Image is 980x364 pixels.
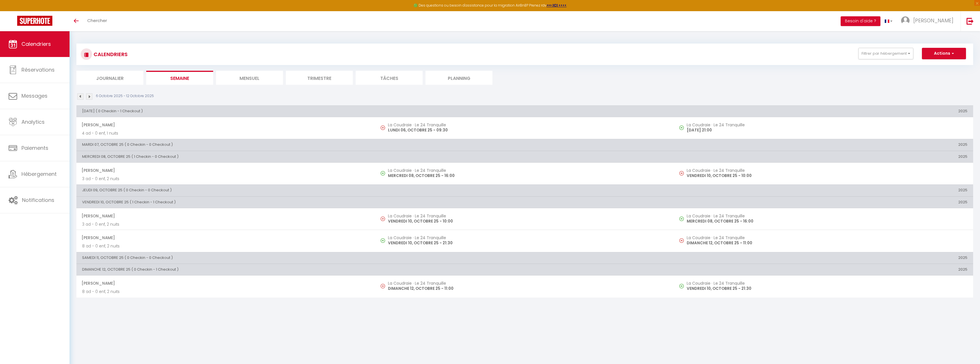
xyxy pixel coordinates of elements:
[674,151,973,162] th: 2025
[679,125,684,130] img: NO IMAGE
[21,118,45,125] span: Analytics
[687,218,967,224] p: MERCREDI 08, OCTOBRE 25 - 16:00
[146,71,213,85] li: Semaine
[913,17,953,24] span: [PERSON_NAME]
[388,240,669,246] p: VENDREDI 10, OCTOBRE 25 - 21:30
[87,17,107,23] span: Chercher
[21,66,55,73] span: Réservations
[76,264,674,276] th: DIMANCHE 12, OCTOBRE 25 ( 0 Checkin - 1 Checkout )
[388,168,669,173] h5: La Coudraie · Le 24 Tranquille
[674,196,973,208] th: 2025
[381,284,385,288] img: NO IMAGE
[679,217,684,221] img: NO IMAGE
[388,235,669,240] h5: La Coudraie · Le 24 Tranquille
[92,48,128,61] h3: CALENDRIERS
[96,93,154,99] p: 6 Octobre 2025 - 12 Octobre 2025
[76,196,674,208] th: VENDREDI 10, OCTOBRE 25 ( 1 Checkin - 1 Checkout )
[922,48,966,59] button: Actions
[82,130,370,136] p: 4 ad - 0 enf, 1 nuits
[21,144,48,151] span: Paiements
[388,123,669,127] h5: La Coudraie · Le 24 Tranquille
[679,238,684,243] img: NO IMAGE
[679,171,684,176] img: NO IMAGE
[82,176,370,182] p: 3 ad - 0 enf, 2 nuits
[388,218,669,224] p: VENDREDI 10, OCTOBRE 25 - 10:00
[356,71,423,85] li: Tâches
[897,11,961,31] a: ... [PERSON_NAME]
[76,105,674,117] th: [DATE] ( 0 Checkin - 1 Checkout )
[388,214,669,218] h5: La Coudraie · Le 24 Tranquille
[76,252,674,263] th: SAMEDI 11, OCTOBRE 25 ( 0 Checkin - 0 Checkout )
[687,281,967,286] h5: La Coudraie · Le 24 Tranquille
[967,17,974,25] img: logout
[679,284,684,288] img: NO IMAGE
[388,286,669,292] p: DIMANCHE 12, OCTOBRE 25 - 11:00
[17,16,52,26] img: Super Booking
[286,71,353,85] li: Trimestre
[547,3,567,8] a: >>> ICI <<<<
[216,71,283,85] li: Mensuel
[901,16,910,25] img: ...
[83,11,111,31] a: Chercher
[674,252,973,263] th: 2025
[82,289,370,295] p: 8 ad - 0 enf, 2 nuits
[76,71,143,85] li: Journalier
[687,168,967,173] h5: La Coudraie · Le 24 Tranquille
[687,214,967,218] h5: La Coudraie · Le 24 Tranquille
[21,92,47,99] span: Messages
[76,151,674,162] th: MERCREDI 08, OCTOBRE 25 ( 1 Checkin - 0 Checkout )
[687,173,967,179] p: VENDREDI 10, OCTOBRE 25 - 10:00
[388,173,669,179] p: MERCREDI 08, OCTOBRE 25 - 16:00
[76,139,674,151] th: MARDI 07, OCTOBRE 25 ( 0 Checkin - 0 Checkout )
[82,119,370,130] span: [PERSON_NAME]
[388,127,669,133] p: LUNDI 06, OCTOBRE 25 - 09:30
[687,235,967,240] h5: La Coudraie · Le 24 Tranquille
[425,71,492,85] li: Planning
[841,16,880,26] button: Besoin d'aide ?
[687,127,967,133] p: [DATE] 21:00
[82,232,370,243] span: [PERSON_NAME]
[22,196,54,204] span: Notifications
[674,105,973,117] th: 2025
[858,48,913,59] button: Filtrer par hébergement
[674,185,973,196] th: 2025
[21,170,57,178] span: Hébergement
[674,139,973,151] th: 2025
[76,185,674,196] th: JEUDI 09, OCTOBRE 25 ( 0 Checkin - 0 Checkout )
[21,40,51,48] span: Calendriers
[82,210,370,221] span: [PERSON_NAME]
[687,286,967,292] p: VENDREDI 10, OCTOBRE 25 - 21:30
[82,221,370,227] p: 3 ad - 0 enf, 2 nuits
[82,165,370,176] span: [PERSON_NAME]
[82,243,370,249] p: 8 ad - 0 enf, 2 nuits
[388,281,669,286] h5: La Coudraie · Le 24 Tranquille
[687,240,967,246] p: DIMANCHE 12, OCTOBRE 25 - 11:00
[82,278,370,289] span: [PERSON_NAME]
[381,125,385,130] img: NO IMAGE
[381,217,385,221] img: NO IMAGE
[687,123,967,127] h5: La Coudraie · Le 24 Tranquille
[674,264,973,276] th: 2025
